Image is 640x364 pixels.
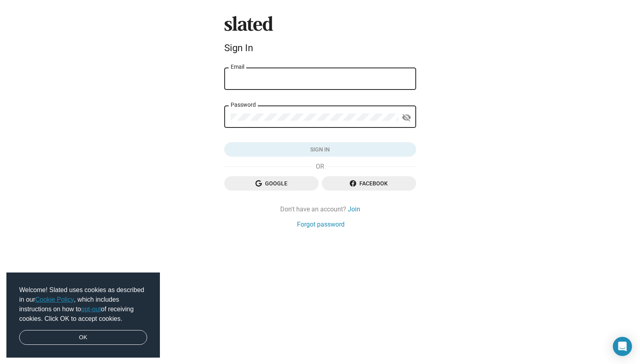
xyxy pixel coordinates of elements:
div: Sign In [224,42,416,54]
button: Google [224,176,319,191]
div: Open Intercom Messenger [613,337,632,356]
a: Forgot password [297,220,345,229]
a: opt-out [81,306,101,312]
div: Don't have an account? [224,205,416,213]
span: Google [231,176,312,191]
span: Facebook [328,176,410,191]
span: Welcome! Slated uses cookies as described in our , which includes instructions on how to of recei... [19,285,147,324]
button: Show password [399,109,415,125]
a: Join [348,205,360,213]
a: dismiss cookie message [19,330,147,345]
a: Cookie Policy [35,296,74,303]
div: cookieconsent [6,273,160,358]
mat-icon: visibility_off [402,111,411,124]
sl-branding: Sign In [224,16,416,57]
button: Facebook [322,176,416,191]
